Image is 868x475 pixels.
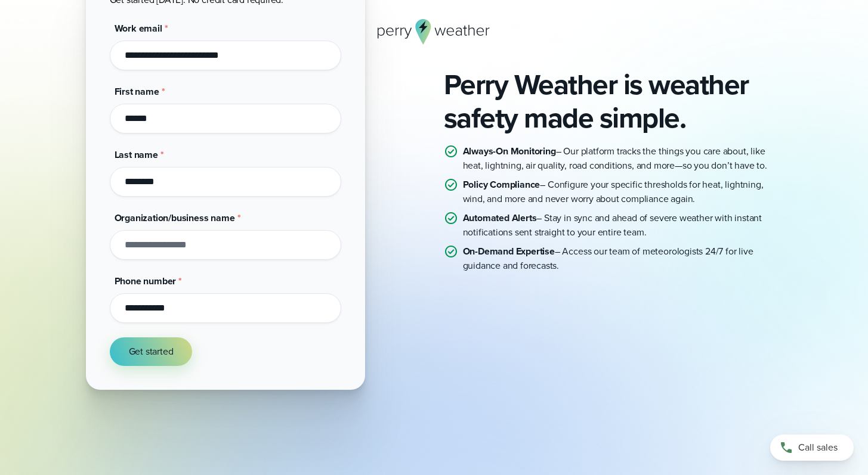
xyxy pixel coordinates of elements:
[444,68,783,135] h2: Perry Weather is weather safety made simple.
[463,144,556,158] strong: Always-On Monitoring
[463,178,783,206] p: – Configure your specific thresholds for heat, lightning, wind, and more and never worry about co...
[463,211,537,225] strong: Automated Alerts
[115,85,159,98] span: First name
[115,211,235,225] span: Organization/business name
[798,440,838,455] span: Call sales
[115,148,158,162] span: Last name
[115,274,177,288] span: Phone number
[770,434,854,461] a: Call sales
[463,244,783,273] p: – Access our team of meteorologists 24/7 for live guidance and forecasts.
[463,244,555,258] strong: On-Demand Expertise
[129,344,174,359] span: Get started
[463,211,783,240] p: – Stay in sync and ahead of severe weather with instant notifications sent straight to your entir...
[463,178,540,191] strong: Policy Compliance
[463,144,783,173] p: – Our platform tracks the things you care about, like heat, lightning, air quality, road conditio...
[110,337,193,366] button: Get started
